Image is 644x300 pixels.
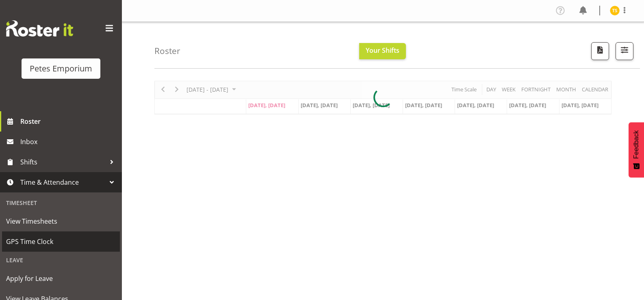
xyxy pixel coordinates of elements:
span: View Timesheets [6,215,116,227]
a: Apply for Leave [2,268,120,289]
button: Filter Shifts [616,42,633,60]
button: Download a PDF of the roster according to the set date range. [591,42,609,60]
span: Inbox [20,136,118,148]
div: Leave [2,252,120,268]
h4: Roster [154,46,180,56]
span: Shifts [20,156,106,168]
img: tamara-straker11292.jpg [610,6,620,15]
img: Rosterit website logo [6,20,73,37]
a: View Timesheets [2,211,120,231]
span: GPS Time Clock [6,235,116,248]
button: Your Shifts [359,43,406,59]
span: Your Shifts [366,46,399,55]
div: Petes Emporium [30,63,92,75]
span: Feedback [633,130,640,159]
a: GPS Time Clock [2,231,120,252]
span: Apply for Leave [6,272,116,285]
span: Roster [20,115,118,127]
span: Time & Attendance [20,176,106,188]
div: Timesheet [2,194,120,211]
button: Feedback - Show survey [629,122,644,177]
